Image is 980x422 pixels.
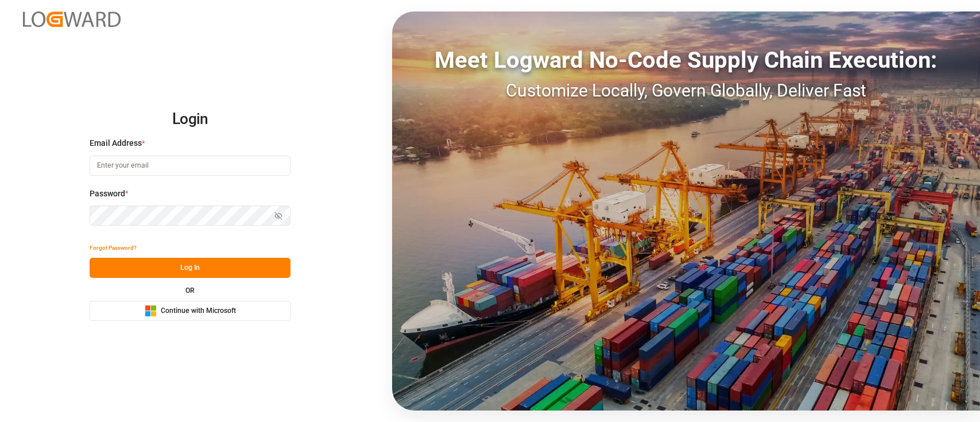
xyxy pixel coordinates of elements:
input: Enter your email [90,156,290,176]
span: Continue with Microsoft [161,306,236,316]
button: Log In [90,258,290,278]
div: Customize Locally, Govern Globally, Deliver Fast [392,78,980,103]
small: OR [185,287,195,294]
div: Meet Logward No-Code Supply Chain Execution: [392,43,980,78]
span: Password [90,188,125,200]
span: Email Address [90,137,142,149]
h2: Login [90,101,290,138]
button: Continue with Microsoft [90,301,290,321]
img: Logward_new_orange.png [23,11,121,27]
button: Forgot Password? [90,238,137,258]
